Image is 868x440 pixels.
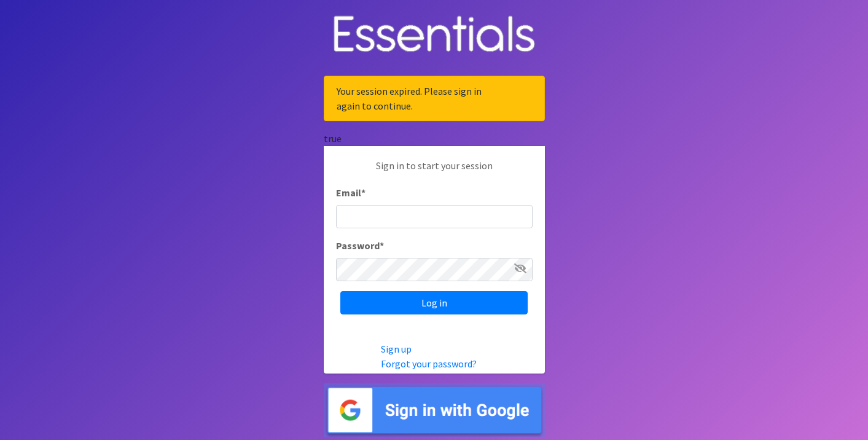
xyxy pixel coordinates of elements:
[324,383,545,437] img: Sign in with Google
[324,3,545,66] img: Human Essentials
[381,358,477,370] a: Forgot your password?
[340,291,528,314] input: Log in
[381,343,412,355] a: Sign up
[324,76,545,121] div: Your session expired. Please sign in again to continue.
[361,186,366,199] abbr: required
[380,239,384,252] abbr: required
[324,131,545,146] div: true
[336,158,533,185] p: Sign in to start your session
[336,238,384,253] label: Password
[336,185,366,200] label: Email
